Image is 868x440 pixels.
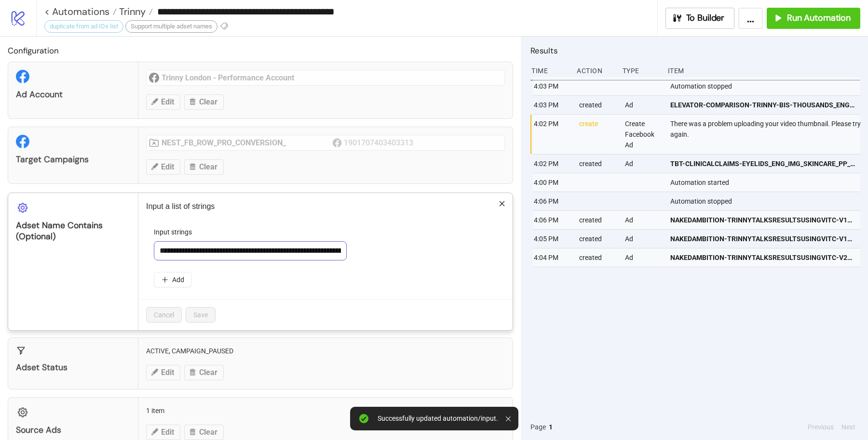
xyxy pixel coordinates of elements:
[670,248,856,267] a: NAKEDAMBITION-TRINNYTALKSRESULTSUSINGVITC-V2DOYOUSEE_ENG_VID_SKINCARE_SP_03102025_CC_SC7_USP9_TL_
[670,215,856,225] span: NAKEDAMBITION-TRINNYTALKSRESULTSUSINGVITC-V1CANYOUDOSOMETHING_ENG_VID_SKINCARE_SP_03102025_CC_SC7...
[125,20,217,33] div: Support multiple adset names
[787,13,851,24] span: Run Automation
[533,211,571,229] div: 4:06 PM
[624,96,663,114] div: Ad
[533,248,571,267] div: 4:04 PM
[378,414,498,423] div: Successfully updated automation/input.
[665,8,735,29] button: To Builder
[578,248,617,267] div: created
[578,155,617,173] div: created
[805,422,837,432] button: Previous
[670,252,856,263] span: NAKEDAMBITION-TRINNYTALKSRESULTSUSINGVITC-V2DOYOUSEE_ENG_VID_SKINCARE_SP_03102025_CC_SC7_USP9_TL_
[624,155,663,173] div: Ad
[8,44,513,57] h2: Configuration
[624,230,663,248] div: Ad
[533,155,571,173] div: 4:02 PM
[576,62,614,80] div: Action
[162,276,168,283] span: plus
[530,422,546,432] span: Page
[670,96,856,114] a: ELEVATOR-COMPARISON-TRINNY-BIS-THOUSANDS_ENG_VID_SKINCARE_PP_26092024_CC_SC7_USP7_TL_
[767,8,860,29] button: Run Automation
[670,158,856,169] span: TBT-CLINICALCLAIMS-EYELIDS_ENG_IMG_SKINCARE_PP_26022025_CC_None_None_TL_
[670,211,856,229] a: NAKEDAMBITION-TRINNYTALKSRESULTSUSINGVITC-V1CANYOUDOSOMETHING_ENG_VID_SKINCARE_SP_03102025_CC_SC7...
[670,230,856,248] a: NAKEDAMBITION-TRINNYTALKSRESULTSUSINGVITC-V1CANYOUDOSOMETHING_ENG_VID_SKINCARE_SP_03102025_CC_SC7...
[578,115,617,154] div: create
[533,230,571,248] div: 4:05 PM
[667,62,860,80] div: Item
[670,155,856,173] a: TBT-CLINICALCLAIMS-EYELIDS_ENG_IMG_SKINCARE_PP_26022025_CC_None_None_TL_
[578,96,617,114] div: created
[117,5,146,18] span: Trinny
[669,173,863,192] div: Automation started
[624,115,663,154] div: Create Facebook Ad
[154,272,192,287] button: Add
[546,422,556,432] button: 1
[499,200,505,207] span: close
[670,100,856,110] span: ELEVATOR-COMPARISON-TRINNY-BIS-THOUSANDS_ENG_VID_SKINCARE_PP_26092024_CC_SC7_USP7_TL_
[669,192,863,210] div: Automation stopped
[624,211,663,229] div: Ad
[670,233,856,244] span: NAKEDAMBITION-TRINNYTALKSRESULTSUSINGVITC-V1CANYOUDOSOMETHING_ENG_VID_SKINCARE_SP_03102025_CC_SC7...
[44,7,117,16] a: < Automations
[669,77,863,95] div: Automation stopped
[186,307,216,323] button: Save
[533,173,571,192] div: 4:00 PM
[622,62,660,80] div: Type
[578,211,617,229] div: created
[154,227,198,237] label: Input strings
[533,77,571,95] div: 4:03 PM
[686,13,725,24] span: To Builder
[16,220,130,242] div: Adset Name contains (optional)
[578,230,617,248] div: created
[146,201,505,212] p: Input a list of strings
[44,20,123,33] div: duplicate from ad IDs list
[117,7,153,16] a: Trinny
[533,192,571,210] div: 4:06 PM
[530,44,860,57] h2: Results
[839,422,858,432] button: Next
[738,8,763,29] button: ...
[172,276,184,284] span: Add
[530,62,569,80] div: Time
[533,115,571,154] div: 4:02 PM
[533,96,571,114] div: 4:03 PM
[146,307,182,323] button: Cancel
[624,248,663,267] div: Ad
[669,115,863,154] div: There was a problem uploading your video thumbnail. Please try again.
